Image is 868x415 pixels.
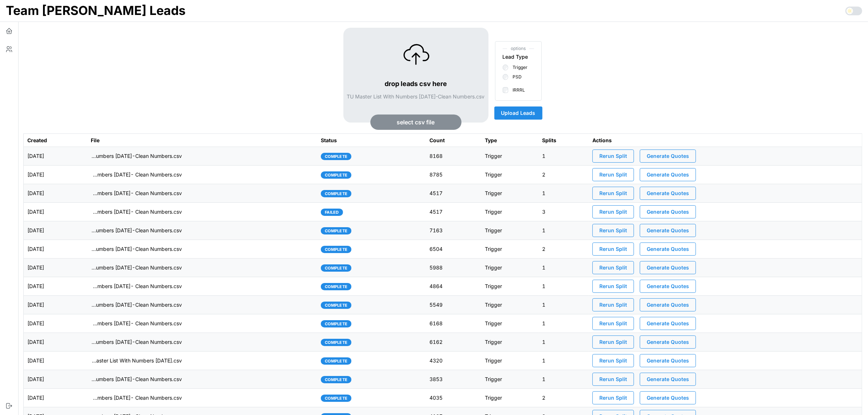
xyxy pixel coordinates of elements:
span: complete [325,172,347,178]
button: Generate Quotes [640,243,696,256]
td: 1 [538,296,589,314]
span: complete [325,265,347,271]
button: Generate Quotes [640,391,696,404]
button: Generate Quotes [640,261,696,274]
span: Generate Quotes [647,150,689,162]
p: imports/[PERSON_NAME]/1753450852217-TU Master List With Numbers [DATE]-Clean Numbers.csv [91,376,182,383]
td: 5549 [426,296,481,314]
span: Generate Quotes [647,317,689,330]
p: imports/[PERSON_NAME]/1754489307140-TU Master List With Numbers [DATE]-Clean Numbers.csv [91,227,182,234]
td: Trigger [481,147,538,166]
button: Rerun Split [592,205,634,218]
span: Generate Quotes [647,354,689,367]
span: Rerun Split [599,243,627,255]
p: imports/[PERSON_NAME]/1753365304923-TU Master List With Numbers [DATE]- Clean Numbers.csv [91,394,182,402]
span: options [503,45,534,52]
th: Type [481,133,538,147]
span: Generate Quotes [647,168,689,181]
td: [DATE] [24,314,87,333]
span: Generate Quotes [647,280,689,292]
span: Generate Quotes [647,299,689,311]
p: imports/[PERSON_NAME]/1754663328317-TU Master List With Numbers [DATE]- Clean Numbers.csv [91,171,182,178]
span: Rerun Split [599,168,627,181]
span: Rerun Split [599,336,627,348]
td: Trigger [481,259,538,277]
td: 7163 [426,221,481,240]
td: [DATE] [24,147,87,166]
p: imports/[PERSON_NAME]/1753800174955-TU Master List With Numbers [DATE]-Clean Numbers.csv [91,338,182,346]
th: Created [24,133,87,147]
span: Rerun Split [599,206,627,218]
label: IRRRL [509,87,525,93]
td: 1 [538,147,589,166]
td: Trigger [481,203,538,221]
button: Generate Quotes [640,373,696,386]
span: Generate Quotes [647,243,689,255]
span: Rerun Split [599,224,627,237]
th: Actions [589,133,862,147]
p: imports/[PERSON_NAME]/1753974580802-TU Master List With Numbers [DATE]-Clean Numbers.csv [91,301,182,309]
button: Generate Quotes [640,280,696,293]
td: [DATE] [24,352,87,370]
td: 1 [538,314,589,333]
th: File [87,133,318,147]
span: complete [325,395,347,402]
button: Rerun Split [592,261,634,274]
span: Rerun Split [599,392,627,404]
button: Generate Quotes [640,354,696,367]
button: Upload Leads [494,106,542,120]
td: 6168 [426,314,481,333]
td: [DATE] [24,259,87,277]
td: 2 [538,389,589,407]
span: complete [325,190,347,197]
td: 4517 [426,203,481,221]
td: [DATE] [24,184,87,203]
span: complete [325,153,347,160]
p: imports/[PERSON_NAME]/1753716201962-TU Master List With Numbers [DATE].csv [91,357,182,364]
td: 1 [538,277,589,296]
td: 1 [538,333,589,352]
span: Rerun Split [599,261,627,274]
button: Rerun Split [592,168,634,181]
span: complete [325,339,347,346]
td: [DATE] [24,296,87,314]
span: complete [325,321,347,327]
button: Rerun Split [592,298,634,311]
button: Rerun Split [592,373,634,386]
span: Generate Quotes [647,392,689,404]
button: Rerun Split [592,224,634,237]
p: imports/[PERSON_NAME]/1754318017338-TU Master List With Numbers [DATE]-Clean Numbers.csv [91,264,182,271]
button: Rerun Split [592,187,634,200]
h1: Team [PERSON_NAME] Leads [6,3,186,19]
span: complete [325,228,347,234]
td: Trigger [481,184,538,203]
th: Count [426,133,481,147]
p: imports/[PERSON_NAME]/1754401362407-TU Master List With Numbers [DATE]-Clean Numbers.csv [91,245,182,253]
button: Rerun Split [592,150,634,163]
td: 5988 [426,259,481,277]
span: complete [325,302,347,309]
button: Generate Quotes [640,187,696,200]
label: Trigger [509,65,528,70]
span: complete [325,283,347,290]
td: [DATE] [24,370,87,389]
td: 2 [538,166,589,184]
th: Splits [538,133,589,147]
button: Rerun Split [592,280,634,293]
button: Rerun Split [592,354,634,367]
td: 1 [538,370,589,389]
span: Rerun Split [599,280,627,292]
span: complete [325,358,347,364]
td: 2 [538,240,589,259]
p: imports/[PERSON_NAME]/1754582456659-TU Master List With Numbers [DATE]- Clean Numbers.csv [91,190,182,197]
button: select csv file [370,115,462,130]
button: Rerun Split [592,317,634,330]
td: 1 [538,352,589,370]
td: Trigger [481,333,538,352]
span: Generate Quotes [647,373,689,385]
span: Generate Quotes [647,206,689,218]
td: [DATE] [24,221,87,240]
span: Rerun Split [599,150,627,162]
button: Generate Quotes [640,336,696,349]
td: 4035 [426,389,481,407]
